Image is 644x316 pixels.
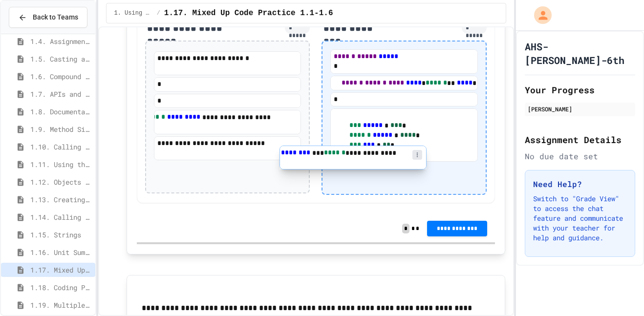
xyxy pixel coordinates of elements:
span: 1.12. Objects - Instances of Classes [30,177,91,187]
span: 1. Using Objects and Methods [114,9,153,17]
span: 1.7. APIs and Libraries [30,89,91,99]
span: 1.10. Calling Class Methods [30,142,91,152]
span: 1.6. Compound Assignment Operators [30,71,91,82]
span: 1.9. Method Signatures [30,124,91,134]
span: 1.11. Using the Math Class [30,159,91,169]
div: No due date set [525,150,635,162]
button: Back to Teams [9,7,87,28]
span: / [157,9,160,17]
span: 1.17. Mixed Up Code Practice 1.1-1.6 [164,7,333,19]
h1: AHS-[PERSON_NAME]-6th [525,40,635,67]
h3: Need Help? [533,178,627,190]
h2: Your Progress [525,83,635,97]
span: 1.19. Multiple Choice Exercises for Unit 1a (1.1-1.6) [30,300,91,310]
span: Back to Teams [33,12,78,22]
span: 1.5. Casting and Ranges of Values [30,54,91,64]
span: 1.16. Unit Summary 1a (1.1-1.6) [30,247,91,257]
div: [PERSON_NAME] [528,105,632,113]
span: 1.14. Calling Instance Methods [30,212,91,222]
span: 1.17. Mixed Up Code Practice 1.1-1.6 [30,265,91,275]
div: My Account [524,4,554,26]
span: 1.4. Assignment and Input [30,36,91,46]
span: 1.15. Strings [30,230,91,240]
span: 1.18. Coding Practice 1a (1.1-1.6) [30,282,91,293]
span: 1.13. Creating and Initializing Objects: Constructors [30,194,91,205]
span: 1.8. Documentation with Comments and Preconditions [30,106,91,117]
h2: Assignment Details [525,133,635,147]
p: Switch to "Grade View" to access the chat feature and communicate with your teacher for help and ... [533,194,627,243]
